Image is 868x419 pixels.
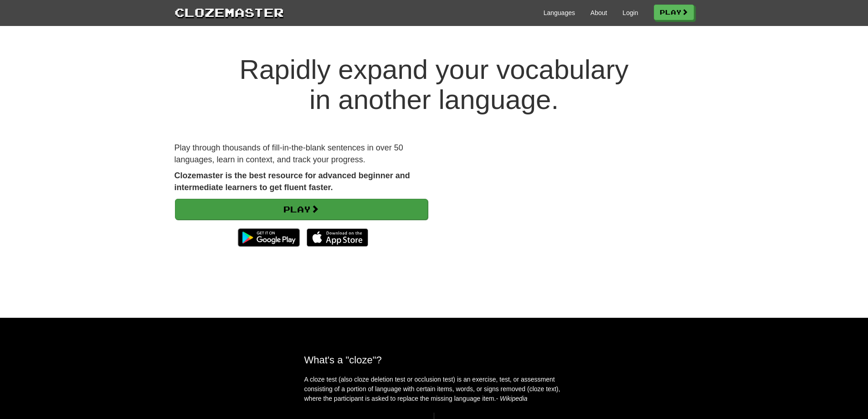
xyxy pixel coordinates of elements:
[591,8,607,17] a: About
[233,224,304,251] img: Get it on Google Play
[175,142,427,166] p: Play through thousands of fill-in-the-blank sentences in over 50 languages, learn in context, and...
[304,375,564,403] p: A cloze test (also cloze deletion test or occlusion test) is an exercise, test, or assessment con...
[307,228,368,247] img: Download_on_the_App_Store_Badge_US-UK_135x40-25178aeef6eb6b83b96f5f2d004eda3bffbb37122de64afbaef7...
[175,171,410,192] strong: Clozemaster is the best resource for advanced beginner and intermediate learners to get fluent fa...
[175,4,284,21] a: Clozemaster
[304,354,564,366] h2: What's a "cloze"?
[622,8,638,17] a: Login
[496,395,528,402] em: - Wikipedia
[175,199,428,220] a: Play
[654,5,694,20] a: Play
[544,8,575,17] a: Languages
